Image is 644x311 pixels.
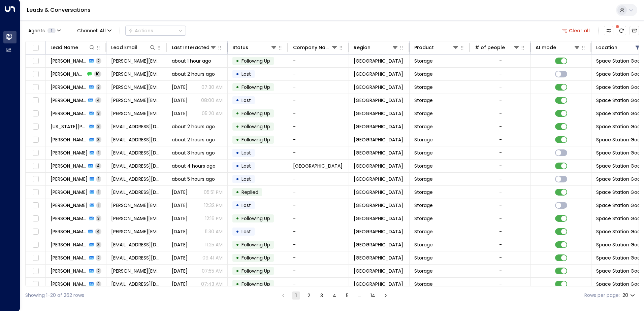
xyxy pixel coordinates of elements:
span: Yesterday [172,84,188,91]
span: Surrey [354,254,403,261]
span: 1 [96,202,101,208]
span: gmaguire90@hotmail.co.uk [111,149,162,156]
span: Storage [414,268,433,274]
button: Actions [125,26,186,36]
span: Toggle select row [31,228,40,236]
span: 4 [95,97,101,103]
div: - [499,123,502,130]
span: Toggle select row [31,201,40,210]
div: 20 [622,290,636,300]
div: - [499,176,502,182]
span: islamairi@yahoo.co.uk [111,241,162,248]
div: - [499,281,502,287]
button: page 1 [292,291,300,300]
div: - [499,202,502,209]
td: - [288,278,349,290]
span: Toggle select row [31,123,40,131]
span: Yesterday [172,189,188,196]
div: • [236,173,239,185]
span: Storage [414,189,433,196]
span: Surrey [354,189,403,196]
span: Jacqueline Riley [51,84,87,91]
span: Following Up [241,281,270,287]
div: - [499,163,502,169]
button: Go to page 3 [318,291,326,300]
span: Toggle select row [31,241,40,249]
span: Surrey [354,281,403,287]
span: Simon Law [51,176,88,182]
div: - [499,149,502,156]
span: Jacqueline Riley [51,97,86,104]
span: Surrey [354,202,403,209]
div: - [499,58,502,64]
span: 1 [47,28,56,33]
span: Surrey [354,123,403,130]
div: - [499,228,502,235]
span: Following Up [241,215,270,222]
td: - [288,133,349,146]
span: 3 [96,110,101,116]
div: # of people [475,43,520,51]
span: Storage [414,136,433,143]
button: Go to page 4 [330,291,339,300]
span: Lost [241,176,251,182]
span: Surrey [354,241,403,248]
div: Product [414,43,434,51]
td: - [288,120,349,133]
span: about 5 hours ago [172,176,215,182]
nav: pagination navigation [279,291,390,300]
span: Storage [414,215,433,222]
div: - [499,189,502,196]
span: Toby Stafford [51,58,87,64]
div: • [236,186,239,198]
span: Following Up [241,254,270,261]
span: helen_mac5@hotmail.com [111,189,162,196]
span: 2 [96,58,101,64]
td: - [288,251,349,264]
td: - [288,238,349,251]
span: Storage [414,97,433,104]
div: • [236,213,239,224]
span: Aug 23, 2025 [172,110,188,117]
span: Yesterday [172,202,188,209]
span: Surrey [354,71,403,77]
div: • [236,200,239,211]
div: - [499,71,502,77]
span: Storage [414,254,433,261]
span: Jacqueline Riley [51,110,87,117]
div: Company Name [293,43,331,51]
span: There are new threads available. Refresh the grid to view the latest updates. [617,26,626,35]
span: Yesterday [172,254,188,261]
td: - [288,94,349,107]
div: • [236,265,239,277]
td: - [288,68,349,80]
span: 2 [96,255,101,261]
div: • [236,55,239,67]
span: Agents [28,28,45,33]
span: Following Up [241,268,270,274]
div: Last Interacted [172,43,210,51]
span: 1 [96,176,101,182]
span: Storage [414,202,433,209]
div: • [236,68,239,80]
button: Go to page 5 [343,291,351,300]
span: Jacqueline Riley [51,71,85,77]
span: Dominic Edwards [51,202,88,209]
button: Go to next page [382,291,390,300]
span: Gerald Maguire [51,149,88,156]
span: Following Up [241,58,270,64]
span: Following Up [241,110,270,117]
span: Toggle select row [31,136,40,144]
span: 4 [95,163,101,169]
span: Toggle select row [31,280,40,288]
div: • [236,147,239,159]
div: - [499,268,502,274]
span: Toggle select row [31,214,40,223]
div: Location [596,43,641,51]
div: Lead Name [51,43,95,51]
span: 3 [96,137,101,142]
p: 09:41 AM [202,254,223,261]
span: Following Up [241,84,270,91]
div: • [236,134,239,145]
div: • [236,252,239,264]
